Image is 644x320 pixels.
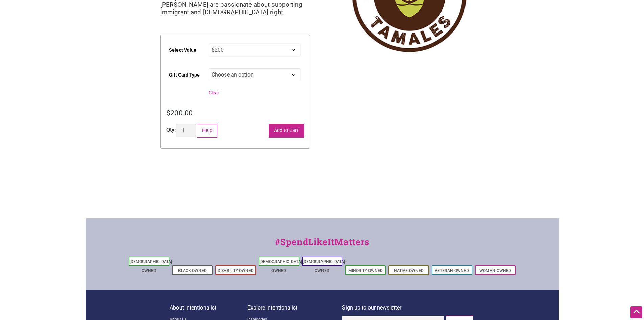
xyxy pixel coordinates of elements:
a: Disability-Owned [218,268,254,273]
input: Product quantity [176,124,196,137]
label: Select Value [169,43,196,58]
iframe: Secure express checkout frame [159,178,311,197]
a: Minority-Owned [348,268,383,273]
bdi: 200.00 [166,109,193,117]
iframe: Secure express checkout frame [159,159,311,178]
label: Gift Card Type [169,67,200,83]
a: Native-Owned [394,268,424,273]
div: Scroll Back to Top [630,306,642,318]
div: #SpendLikeItMatters [86,235,559,255]
div: Qty: [166,126,176,134]
button: Help [197,124,218,138]
a: Woman-Owned [479,268,511,273]
a: Veteran-Owned [435,268,469,273]
p: About Intentionalist [170,303,247,312]
a: Clear options [209,90,219,95]
span: $ [166,109,170,117]
p: Explore Intentionalist [247,303,342,312]
a: Black-Owned [178,268,207,273]
a: [DEMOGRAPHIC_DATA]-Owned [129,259,173,273]
a: [DEMOGRAPHIC_DATA]-Owned [259,259,303,273]
button: Add to Cart [269,124,304,138]
p: Sign up to our newsletter [342,303,474,312]
a: [DEMOGRAPHIC_DATA]-Owned [303,259,347,273]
